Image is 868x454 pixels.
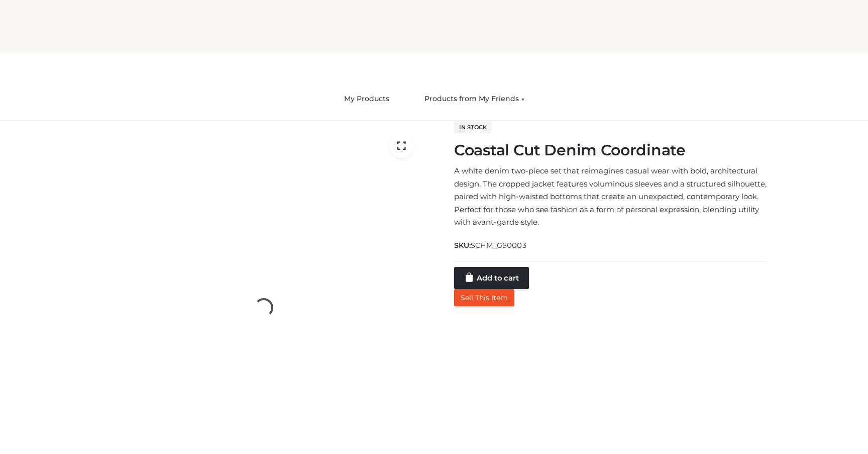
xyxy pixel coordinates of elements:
span: In stock [454,121,492,133]
span: SKU: [454,239,528,251]
h1: Coastal Cut Denim Coordinate [454,141,767,159]
button: Sell This Item [454,289,514,306]
a: Add to cart [454,267,529,289]
span: SCHM_GS0003 [471,241,527,250]
a: Products from My Friends [417,88,532,110]
p: A white denim two-piece set that reimagines casual wear with bold, architectural design. The crop... [454,164,767,229]
a: My Products [337,88,397,110]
